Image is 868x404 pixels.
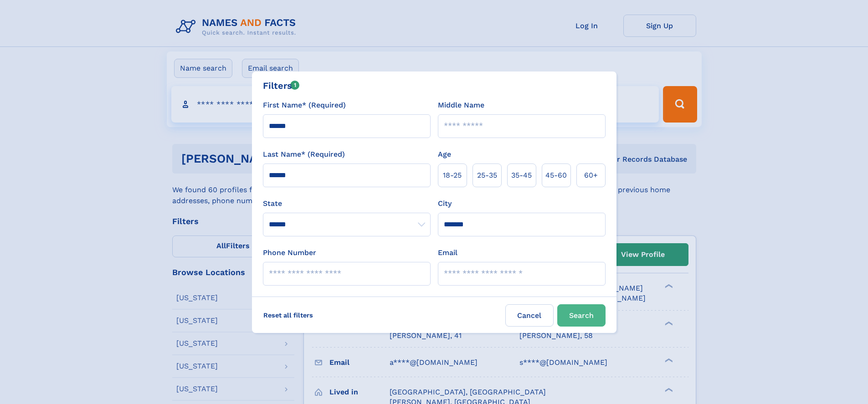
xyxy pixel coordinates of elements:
[438,198,452,209] label: City
[443,170,462,181] span: 18‑25
[505,304,554,327] label: Cancel
[438,149,451,160] label: Age
[263,198,431,209] label: State
[511,170,532,181] span: 35‑45
[545,170,567,181] span: 45‑60
[438,247,457,258] label: Email
[584,170,598,181] span: 60+
[438,100,484,111] label: Middle Name
[263,149,345,160] label: Last Name* (Required)
[557,304,606,327] button: Search
[263,247,316,258] label: Phone Number
[263,79,300,92] div: Filters
[263,100,346,111] label: First Name* (Required)
[257,304,319,326] label: Reset all filters
[477,170,497,181] span: 25‑35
